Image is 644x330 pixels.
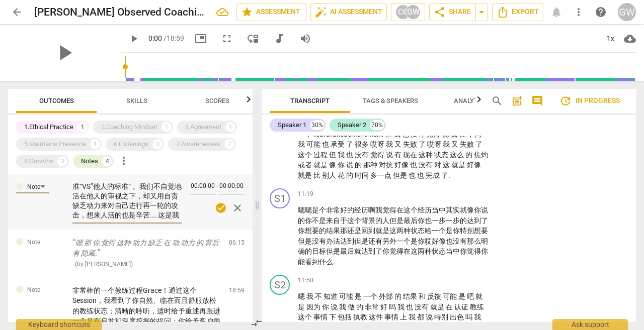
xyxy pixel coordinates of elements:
span: 反馈 [427,292,443,300]
span: 事情 [384,313,400,321]
span: Note [27,238,40,247]
span: 好像 [432,237,446,245]
span: 承受 [331,140,346,148]
span: 可能 [443,292,458,300]
span: 的 [347,206,354,214]
span: 的 [465,151,474,159]
span: 人 [382,216,389,225]
span: 这种 [419,151,434,159]
div: Ask support [552,319,628,330]
span: 但是 [393,171,409,179]
span: 当中 [432,206,446,214]
span: play_arrow [51,40,77,66]
span: 的 [394,292,403,300]
span: 多一点 [370,171,393,179]
span: 的 [319,227,326,235]
span: 也 [446,237,453,245]
span: 那么 [467,237,481,245]
span: 还有 [368,237,382,245]
span: 知道 [324,292,339,300]
span: 是 [312,206,319,214]
span: 可能 [306,140,322,148]
span: 吧 [467,292,475,300]
span: Analytics [454,97,488,104]
span: 想要 [474,227,488,235]
span: 我 [338,151,346,159]
span: 你 [453,227,460,235]
span: 就是 [451,161,467,169]
span: 你 [460,247,467,255]
span: 状态 [432,247,446,255]
div: Note [16,179,49,193]
span: 焦灼 [474,151,488,159]
span: 背景 [361,216,375,225]
span: 我 [339,303,348,311]
span: 觉得 [467,247,481,255]
button: Switch to audio player [270,30,288,48]
span: 就是 [298,292,482,311]
span: 我 [443,140,451,148]
span: 还是 [347,227,361,235]
button: GW [618,3,636,21]
span: 那 [340,227,347,235]
span: 但 [329,151,338,159]
span: 这个 [347,216,361,225]
span: 我 [375,206,382,214]
button: Apply [213,200,228,215]
span: 我 [450,130,459,138]
span: 下 [329,313,338,321]
div: 70% [370,120,384,130]
span: 嗯 [298,206,305,214]
span: 一个 [432,227,446,235]
div: 7.Awarenesses [176,139,220,149]
div: 1.Ethical Practice [24,122,73,132]
button: Play [125,30,143,48]
span: 达到 [467,216,481,225]
span: 说 [481,206,488,214]
span: 好像 [394,161,410,169]
span: 经历 [354,206,368,214]
span: 另外 [382,237,396,245]
span: 中间 [467,130,481,138]
span: 你 [418,237,425,245]
span: 是 [355,292,363,300]
span: 了 [346,140,355,148]
span: 11:19 [298,190,313,198]
span: 一步 [432,216,446,225]
span: 我 [397,303,406,311]
span: 哈 [425,227,432,235]
span: more_vert [118,155,130,167]
span: auto_fix_high [315,6,327,18]
button: Assessment [236,3,306,21]
span: 没有 [312,237,326,245]
span: 两种 [418,247,432,255]
span: 的 [305,247,312,255]
div: 1 [162,122,172,132]
span: 11:50 [298,276,313,285]
button: Show/Hide comments [529,93,545,109]
span: 好 [380,303,389,311]
span: more_vert [573,6,585,18]
span: 没有 [453,237,467,245]
span: 这个 [298,151,313,159]
span: 结果 [403,292,419,300]
div: Speaker 1 [278,120,306,130]
span: 在 [446,303,454,311]
span: 事情 [313,313,329,321]
span: 的 [375,216,382,225]
span: 了 [375,247,382,255]
span: 你 [418,216,425,225]
span: 这 [411,247,418,255]
span: play_arrow [128,33,140,45]
button: Volume [296,30,314,48]
button: View player as separate pane [244,30,262,48]
span: 了 [475,140,482,148]
span: 不是 [312,216,326,225]
span: In progress [559,95,620,107]
span: 一个 [396,237,411,245]
span: comment [531,95,543,107]
div: GW [406,5,421,20]
span: Skills [126,97,147,104]
p: 嗯 那 你 觉得 这种 动力 缺乏 在 动 动力 的 背后 有 隐藏. [72,238,221,258]
span: search [491,95,503,107]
